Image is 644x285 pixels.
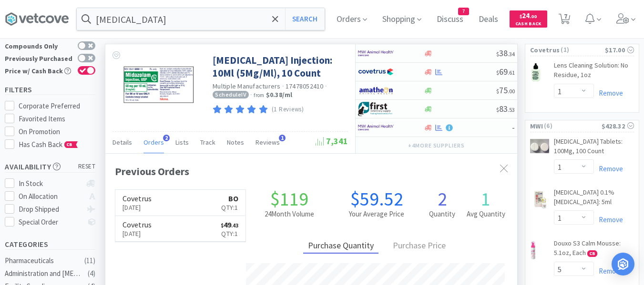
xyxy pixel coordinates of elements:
[496,88,499,95] span: $
[272,105,304,115] p: (1 Reviews)
[433,15,467,24] a: Discuss7
[5,84,95,95] h5: Filters
[496,66,515,77] span: 69
[221,222,224,229] span: $
[496,48,515,59] span: 38
[530,139,549,153] img: aff5d8ee298c405185da0556adb8ec75_466770.png
[508,69,515,76] span: . 61
[228,194,238,203] strong: BO
[496,85,515,96] span: 75
[88,268,95,279] div: ( 4 )
[112,138,132,147] span: Details
[84,255,95,266] div: ( 11 )
[388,239,450,254] div: Purchase Price
[358,102,394,116] img: 67d67680309e4a0bb49a5ff0391dcc42_6.png
[5,41,73,49] div: Compounds Only
[200,138,215,147] span: Track
[459,8,469,15] span: 7
[602,121,634,131] div: $428.32
[512,122,515,133] span: -
[530,121,543,131] span: MWI
[530,63,542,82] img: 3d47b96e43b4458abed4002dafa07479_30493.png
[65,142,74,147] span: CB
[403,139,470,152] button: +4more suppliers
[19,100,96,112] div: Corporate Preferred
[115,163,508,180] div: Previous Orders
[19,126,96,138] div: On Promotion
[213,91,249,98] span: Schedule IV
[475,15,502,24] a: Deals
[286,82,324,90] span: 17478052410
[77,8,325,30] input: Search by item, sku, manufacturer, ingredient, size...
[285,8,325,30] button: Search
[464,189,508,208] h1: 1
[333,189,420,208] h1: $59.52
[115,216,245,242] a: Covetrus[DATE]$49.43Qty:1
[163,135,170,141] span: 2
[358,65,394,79] img: 77fca1acd8b6420a9015268ca798ef17_1.png
[246,189,333,208] h1: $119
[496,69,499,76] span: $
[303,239,378,254] div: Purchase Quantity
[520,11,537,20] span: 24
[594,88,623,98] a: Remove
[19,216,82,228] div: Special Order
[254,92,264,98] span: from
[496,106,499,113] span: $
[464,208,508,220] h2: Avg Quantity
[530,190,549,209] img: 46c68218997d4564b0c04eb6abdb90ff_8410.png
[5,268,82,279] div: Administration and [MEDICAL_DATA]
[123,228,152,239] p: [DATE]
[530,13,537,20] span: . 00
[5,54,73,62] div: Previously Purchased
[325,82,327,90] span: ·
[554,188,634,210] a: [MEDICAL_DATA] 0.1% [MEDICAL_DATA]: 5ml
[256,138,280,147] span: Reviews
[5,255,82,266] div: Pharmaceuticals
[115,190,245,216] a: Covetrus[DATE]BOQty:1
[515,21,542,28] span: Cash Back
[588,251,597,256] span: CB
[358,83,394,98] img: 3331a67d23dc422aa21b1ec98afbf632_11.png
[19,204,82,215] div: Drop Shipped
[123,221,152,228] h6: Covetrus
[250,90,252,99] span: ·
[530,241,536,260] img: a8c22cf0154942cf9e817c58f49e809e_396671.png
[5,66,73,74] div: Price w/ Cash Back
[554,61,634,83] a: Lens Cleaning Solution: No Residue, 1oz
[5,161,95,172] h5: Availability
[227,138,244,147] span: Notes
[316,136,348,147] span: 7,341
[530,45,560,55] span: Covetrus
[420,208,464,220] h2: Quantity
[594,266,623,275] a: Remove
[358,46,394,60] img: f6b2451649754179b5b4e0c70c3f7cb0_2.png
[266,90,293,99] strong: $0.38 / ml
[246,208,333,220] h2: 24 Month Volume
[543,121,602,131] span: ( 6 )
[221,228,238,239] p: Qty: 1
[496,103,515,114] span: 83
[510,6,547,32] a: $24.00Cash Back
[221,220,238,229] span: 49
[358,120,394,135] img: f6b2451649754179b5b4e0c70c3f7cb0_2.png
[19,191,82,202] div: On Allocation
[19,178,82,189] div: In Stock
[508,106,515,113] span: . 53
[279,135,286,141] span: 1
[213,54,346,80] a: [MEDICAL_DATA] Injection: 10Ml (5Mg/Ml), 10 Count
[221,202,238,213] p: Qty: 1
[560,45,605,55] span: ( 1 )
[282,82,284,90] span: ·
[123,195,152,202] h6: Covetrus
[143,138,164,147] span: Orders
[116,54,204,116] img: ad89ba7dd1414e4fa9bbd405ea0110d1_807662.png
[213,82,281,90] a: Multiple Manufacturers
[19,113,96,125] div: Favorited Items
[496,50,499,58] span: $
[555,16,574,25] a: 7
[554,239,634,261] a: Douxo S3 Calm Mousse: 5.1oz, Each CB
[605,45,634,55] div: $17.00
[231,222,238,229] span: . 43
[19,140,78,149] span: Has Cash Back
